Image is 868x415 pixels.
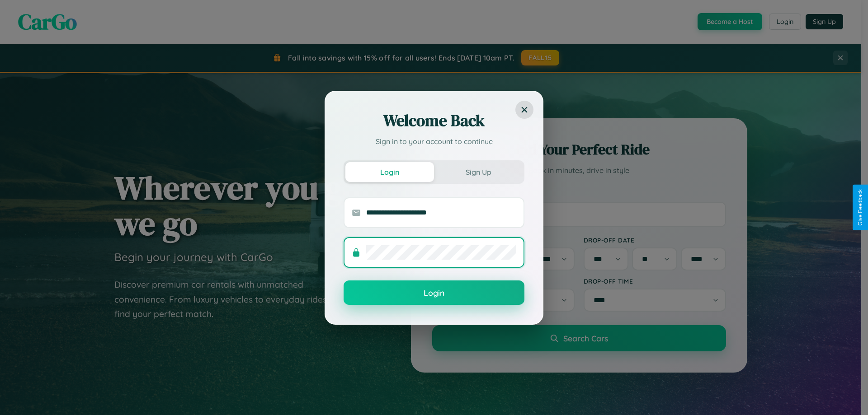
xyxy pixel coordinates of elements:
button: Login [344,280,524,305]
h2: Welcome Back [344,110,524,131]
button: Login [345,162,434,182]
button: Sign Up [434,162,523,182]
div: Give Feedback [857,189,863,226]
p: Sign in to your account to continue [344,136,524,147]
